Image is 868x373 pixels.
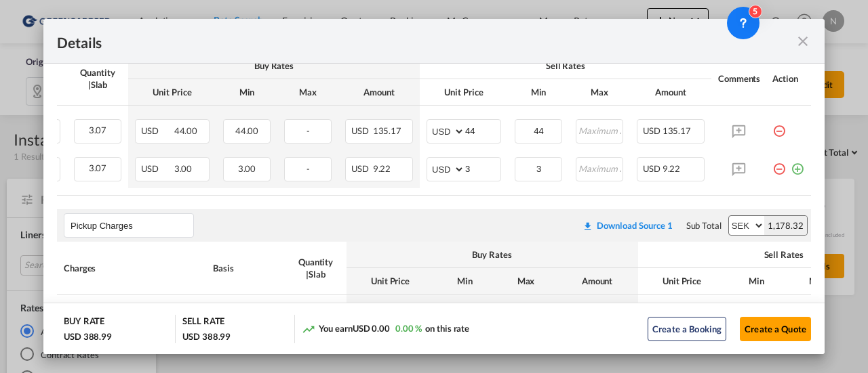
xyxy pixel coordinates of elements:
[351,163,371,174] span: USD
[174,125,198,136] span: 44.00
[128,79,216,106] th: Unit Price
[302,322,470,336] div: You earn on this rate
[353,248,631,261] div: Buy Rates
[427,60,705,72] div: Sell Rates
[373,163,391,174] span: 9.22
[64,315,104,330] div: BUY RATE
[135,60,413,72] div: Buy Rates
[174,163,193,174] span: 3.00
[643,163,660,174] span: USD
[64,330,112,343] div: USD 388.99
[213,262,279,274] div: Basis
[663,125,691,136] span: 135.17
[686,219,722,232] div: Sub Total
[638,268,726,294] th: Unit Price
[791,157,804,171] md-icon: icon-plus-circle-outline green-400-fg
[395,323,422,334] span: 0.00 %
[141,125,172,136] span: USD
[238,163,256,174] span: 3.00
[583,220,673,231] div: Download original source rate sheet
[576,213,679,238] button: Download original source rate sheet
[89,162,107,173] span: 3.07
[307,125,310,136] span: -
[338,79,420,106] th: Amount
[43,19,825,355] md-dialog: Pickup Door ...
[465,120,500,140] input: 44
[569,79,630,106] th: Max
[307,163,310,174] span: -
[711,53,766,106] th: Comments
[420,79,508,106] th: Unit Price
[772,157,786,171] md-icon: icon-minus-circle-outline red-400-fg pt-7
[787,268,848,294] th: Max
[557,268,638,294] th: Amount
[577,158,623,178] input: Maximum Amount
[576,220,679,231] div: Download original source rate sheet
[764,216,807,235] div: 1,178.32
[351,125,371,136] span: USD
[277,79,338,106] th: Max
[71,215,193,236] input: Leg Name
[182,330,231,343] div: USD 388.99
[795,33,811,49] md-icon: icon-close fg-AAA8AD m-0 cursor
[235,125,259,136] span: 44.00
[766,53,811,106] th: Action
[516,158,561,178] input: Minimum Amount
[740,317,811,341] button: Create a Quote
[373,125,401,136] span: 135.17
[292,256,340,280] div: Quantity | Slab
[435,268,496,294] th: Min
[516,120,561,140] input: Minimum Amount
[648,317,726,341] button: Create a Booking
[643,125,660,136] span: USD
[496,268,557,294] th: Max
[577,120,623,140] input: Maximum Amount
[583,221,593,232] md-icon: icon-download
[347,268,435,294] th: Unit Price
[597,220,673,231] div: Download Source 1
[353,323,390,334] span: USD 0.00
[465,158,500,178] input: 3
[508,79,569,106] th: Min
[74,66,121,91] div: Quantity | Slab
[663,163,681,174] span: 9.22
[216,79,277,106] th: Min
[772,119,786,133] md-icon: icon-minus-circle-outline red-400-fg pt-7
[182,315,224,330] div: SELL RATE
[89,125,107,135] span: 3.07
[57,32,736,49] div: Details
[726,268,787,294] th: Min
[64,262,199,274] div: Charges
[302,322,315,336] md-icon: icon-trending-up
[630,79,711,106] th: Amount
[141,163,172,174] span: USD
